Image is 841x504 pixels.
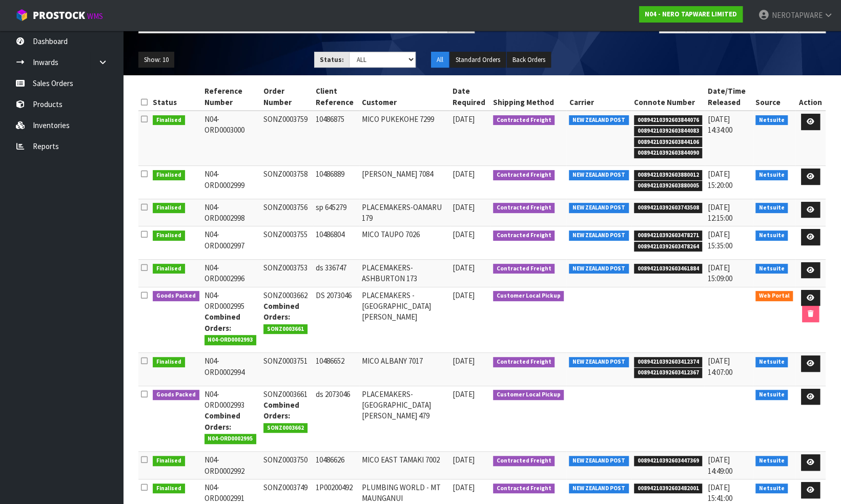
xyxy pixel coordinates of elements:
th: Action [795,83,826,111]
span: Finalised [153,484,185,494]
td: N04-ORD0002994 [202,353,261,386]
strong: N04 - NERO TAPWARE LIMITED [645,10,737,18]
span: Netsuite [755,203,788,213]
th: Order Number [261,83,313,111]
span: [DATE] [453,389,475,399]
td: PLACEMAKERS-[GEOGRAPHIC_DATA][PERSON_NAME] 479 [359,386,450,452]
span: 00894210392603412367 [634,368,703,378]
span: Contracted Freight [493,115,555,125]
span: [DATE] [453,114,475,124]
th: Reference Number [202,83,261,111]
span: N04-ORD0002993 [204,335,257,345]
span: [DATE] 14:07:00 [707,356,732,376]
td: 10486804 [313,226,359,259]
span: [DATE] [453,290,475,300]
td: SONZ0003758 [261,166,313,199]
td: SONZ0003661 [261,386,313,452]
span: NEW ZEALAND POST [569,115,629,125]
span: [DATE] 14:34:00 [707,114,732,135]
span: 00894210392603880005 [634,181,703,191]
td: DS 2073046 [313,287,359,353]
span: 00894210392603844106 [634,137,703,148]
span: SONZ0003662 [263,423,307,433]
span: NEW ZEALAND POST [569,484,629,494]
span: [DATE] 15:41:00 [707,482,732,503]
span: NEW ZEALAND POST [569,456,629,466]
td: SONZ0003750 [261,452,313,479]
span: Finalised [153,115,185,125]
td: 10486652 [313,353,359,386]
strong: Combined Orders: [263,400,299,421]
span: [DATE] [453,229,475,239]
span: Netsuite [755,115,788,125]
span: Contracted Freight [493,264,555,274]
td: N04-ORD0002999 [202,166,261,199]
td: PLACEMAKERS-ASHBURTON 173 [359,259,450,287]
span: 00894210392603844090 [634,148,703,158]
span: Contracted Freight [493,230,555,241]
td: N04-ORD0002992 [202,452,261,479]
span: 00894210392603844076 [634,115,703,125]
th: Date Required [450,83,490,111]
th: Customer [359,83,450,111]
th: Status [150,83,202,111]
span: NEW ZEALAND POST [569,230,629,241]
span: [DATE] 12:15:00 [707,202,732,223]
span: [DATE] 15:35:00 [707,229,732,250]
td: 10486889 [313,166,359,199]
span: 00894210392603447369 [634,456,703,466]
span: [DATE] [453,263,475,272]
span: Netsuite [755,357,788,367]
span: Customer Local Pickup [493,291,564,301]
span: [DATE] [453,482,475,492]
td: PLACEMAKERS - [GEOGRAPHIC_DATA][PERSON_NAME] [359,287,450,353]
td: ds 2073046 [313,386,359,452]
span: NEW ZEALAND POST [569,203,629,213]
strong: Combined Orders: [204,312,240,332]
span: ProStock [33,9,85,22]
span: SONZ0003661 [263,324,307,334]
th: Carrier [566,83,631,111]
button: Back Orders [507,52,551,68]
td: MICO EAST TAMAKI 7002 [359,452,450,479]
img: cube-alt.png [15,9,28,22]
span: Netsuite [755,230,788,241]
span: [DATE] 15:09:00 [707,263,732,283]
button: Standard Orders [450,52,506,68]
span: Netsuite [755,390,788,400]
span: Contracted Freight [493,484,555,494]
span: Finalised [153,170,185,180]
span: Finalised [153,264,185,274]
span: 00894210392603880012 [634,170,703,180]
th: Date/Time Released [705,83,752,111]
td: MICO TAUPO 7026 [359,226,450,259]
th: Connote Number [631,83,705,111]
button: All [431,52,449,68]
td: MICO ALBANY 7017 [359,353,450,386]
td: SONZ0003755 [261,226,313,259]
span: Goods Packed [153,291,199,301]
th: Source [753,83,796,111]
td: PLACEMAKERS-OAMARU 179 [359,199,450,226]
span: 00894210392603478264 [634,242,703,252]
td: N04-ORD0002996 [202,259,261,287]
span: [DATE] 14:49:00 [707,455,732,475]
td: 10486875 [313,111,359,166]
span: 00894210392603478271 [634,230,703,241]
span: 00894210392603461884 [634,264,703,274]
span: Customer Local Pickup [493,390,564,400]
span: N04-ORD0002995 [204,434,257,444]
td: N04-ORD0002995 [202,287,261,353]
span: 00894210392603482001 [634,484,703,494]
span: NEW ZEALAND POST [569,170,629,180]
td: [PERSON_NAME] 7084 [359,166,450,199]
span: Contracted Freight [493,456,555,466]
span: Contracted Freight [493,170,555,180]
span: Netsuite [755,170,788,180]
span: [DATE] [453,455,475,465]
td: SONZ0003756 [261,199,313,226]
td: N04-ORD0002997 [202,226,261,259]
th: Shipping Method [490,83,567,111]
span: Netsuite [755,456,788,466]
td: SONZ0003662 [261,287,313,353]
